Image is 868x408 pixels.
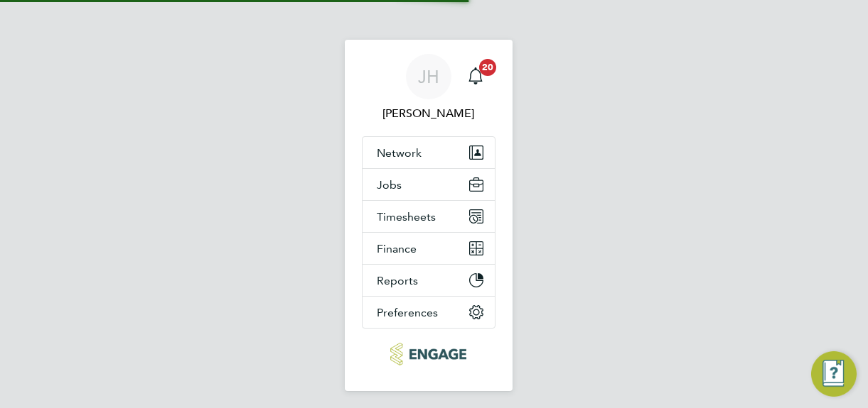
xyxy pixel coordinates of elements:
span: Finance [377,242,417,255]
span: JH [418,67,439,86]
span: Timesheets [377,210,436,224]
span: 20 [479,59,496,76]
button: Engage Resource Center [811,351,857,397]
a: 20 [461,54,490,99]
a: JH[PERSON_NAME] [362,54,495,122]
button: Network [363,137,495,168]
span: Network [377,146,422,160]
span: Preferences [377,306,438,319]
button: Preferences [363,297,495,328]
span: Jobs [377,178,402,192]
button: Jobs [363,169,495,200]
span: Jane Howley [362,105,495,122]
button: Finance [363,233,495,264]
a: Go to home page [362,343,495,365]
img: northbuildrecruit-logo-retina.png [390,343,466,365]
span: Reports [377,274,418,287]
button: Reports [363,265,495,296]
nav: Main navigation [345,40,513,391]
button: Timesheets [363,201,495,232]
